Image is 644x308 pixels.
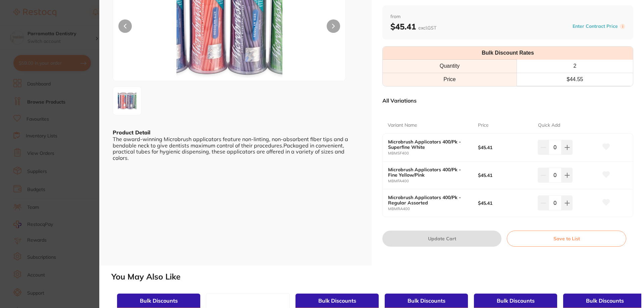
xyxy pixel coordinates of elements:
[388,167,469,178] b: Microbrush Applicators 400/Pk - Fine Yellow/Pink
[478,145,532,150] b: $45.41
[383,47,633,60] th: Bulk Discount Rates
[478,173,532,178] b: $45.41
[388,139,469,150] b: Microbrush Applicators 400/Pk - Superfine White
[418,25,436,31] span: excl. GST
[538,122,560,129] p: Quick Add
[111,272,641,282] h2: You May Also Like
[388,179,478,183] small: MBMFA400
[113,136,358,161] div: The award-winning Microbrush applicators feature non-linting, non-absorbent fiber tips and a bend...
[383,60,517,73] th: Quantity
[388,195,469,205] b: Microbrush Applicators 400/Pk - Regular Assorted
[620,24,625,29] label: i
[571,23,620,29] button: Enter Contract Price
[478,122,489,129] p: Price
[113,129,150,136] b: Product Detail
[383,73,517,86] td: Price
[517,60,633,73] th: 2
[478,200,532,206] b: $45.41
[390,21,436,32] b: $45.41
[507,231,626,247] button: Save to List
[388,207,478,211] small: MBMRA400
[517,73,633,86] td: $ 44.55
[382,231,501,247] button: Update Cart
[390,13,625,20] span: from
[388,122,417,129] p: Variant Name
[115,89,139,113] img: LmpwZw
[382,97,417,104] p: All Variations
[388,151,478,156] small: MBMSF400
